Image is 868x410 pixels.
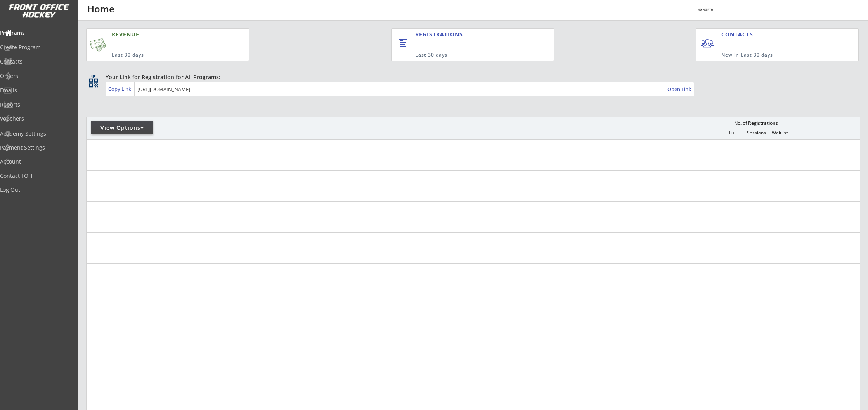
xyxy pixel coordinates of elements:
[112,31,211,38] div: REVENUE
[88,73,98,78] div: qr
[721,31,757,38] div: CONTACTS
[91,124,153,132] div: View Options
[106,73,836,81] div: Your Link for Registration for All Programs:
[721,52,822,59] div: New in Last 30 days
[667,86,692,93] div: Open Link
[732,121,780,126] div: No. of Registrations
[415,52,522,59] div: Last 30 days
[667,84,692,95] a: Open Link
[721,130,744,136] div: Full
[88,77,99,89] button: qr_code
[112,52,211,59] div: Last 30 days
[768,130,791,136] div: Waitlist
[745,130,768,136] div: Sessions
[108,85,133,92] div: Copy Link
[415,31,518,38] div: REGISTRATIONS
